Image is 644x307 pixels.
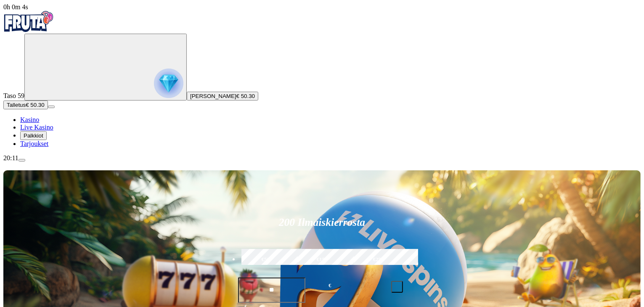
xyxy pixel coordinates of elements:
label: €250 [352,248,405,272]
a: Live Kasino [20,124,53,131]
button: plus icon [391,281,403,293]
label: €50 [239,248,292,272]
img: reward progress [154,69,183,98]
button: menu [48,106,55,108]
img: Fruta [3,11,54,32]
span: user session time [3,3,28,11]
button: reward progress [24,34,187,101]
span: [PERSON_NAME] [190,93,236,99]
span: Talletus [7,102,26,108]
span: Palkkiot [24,132,43,139]
button: Palkkiot [20,131,47,140]
a: Tarjoukset [20,140,48,147]
span: 20:11 [3,154,19,161]
span: € 50.30 [236,93,255,99]
button: [PERSON_NAME]€ 50.30 [187,92,258,101]
nav: Primary [3,11,641,148]
nav: Main menu [3,116,641,148]
span: Taso 59 [3,92,24,99]
label: €150 [296,248,349,272]
span: € [329,282,331,290]
a: Kasino [20,116,39,123]
button: Talletusplus icon€ 50.30 [3,101,48,109]
button: menu [19,159,25,161]
span: € 50.30 [26,102,44,108]
a: Fruta [3,26,54,33]
button: minus icon [241,281,253,293]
